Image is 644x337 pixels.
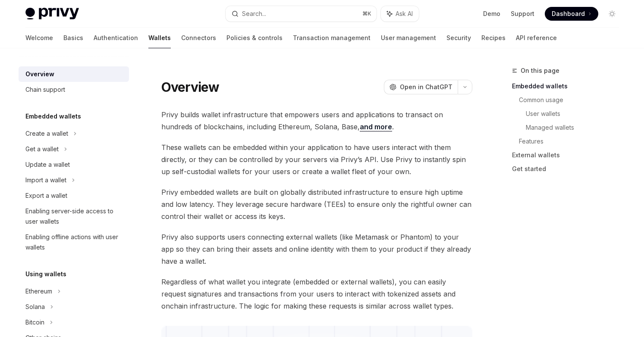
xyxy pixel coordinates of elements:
[25,286,52,296] div: Ethereum
[226,28,283,48] a: Policies & controls
[161,141,472,178] span: These wallets can be embedded within your application to have users interact with them directly, ...
[25,28,53,48] a: Welcome
[521,66,559,76] span: On this page
[526,107,626,121] a: User wallets
[25,232,124,253] div: Enabling offline actions with user wallets
[362,10,371,17] span: ⌘ K
[519,134,626,148] a: Features
[483,9,500,18] a: Demo
[25,84,65,95] div: Chain support
[19,82,129,97] a: Chain support
[381,6,419,22] button: Ask AI
[512,162,626,176] a: Get started
[481,28,506,48] a: Recipes
[226,6,377,22] button: Search...⌘K
[25,269,66,279] h5: Using wallets
[25,206,124,227] div: Enabling server-side access to user wallets
[605,7,619,21] button: Toggle dark mode
[148,28,171,48] a: Wallets
[552,9,585,18] span: Dashboard
[25,190,67,201] div: Export a wallet
[526,121,626,134] a: Managed wallets
[19,157,129,172] a: Update a wallet
[25,302,45,312] div: Solana
[384,80,458,94] button: Open in ChatGPT
[396,9,413,18] span: Ask AI
[25,69,54,79] div: Overview
[242,9,266,19] div: Search...
[519,93,626,107] a: Common usage
[161,276,472,312] span: Regardless of what wallet you integrate (embedded or external wallets), you can easily request si...
[25,8,79,20] img: light logo
[94,28,138,48] a: Authentication
[181,28,216,48] a: Connectors
[360,122,392,131] a: and more
[516,28,557,48] a: API reference
[63,28,83,48] a: Basics
[400,83,452,91] span: Open in ChatGPT
[19,66,129,82] a: Overview
[381,28,436,48] a: User management
[19,229,129,255] a: Enabling offline actions with user wallets
[511,9,534,18] a: Support
[545,7,598,21] a: Dashboard
[19,188,129,203] a: Export a wallet
[25,317,44,328] div: Bitcoin
[512,148,626,162] a: External wallets
[25,159,70,170] div: Update a wallet
[446,28,471,48] a: Security
[25,175,66,185] div: Import a wallet
[161,231,472,267] span: Privy also supports users connecting external wallets (like Metamask or Phantom) to your app so t...
[293,28,371,48] a: Transaction management
[25,128,68,139] div: Create a wallet
[25,111,81,122] h5: Embedded wallets
[512,79,626,93] a: Embedded wallets
[25,144,59,154] div: Get a wallet
[161,186,472,222] span: Privy embedded wallets are built on globally distributed infrastructure to ensure high uptime and...
[161,109,472,133] span: Privy builds wallet infrastructure that empowers users and applications to transact on hundreds o...
[161,79,220,95] h1: Overview
[19,203,129,229] a: Enabling server-side access to user wallets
